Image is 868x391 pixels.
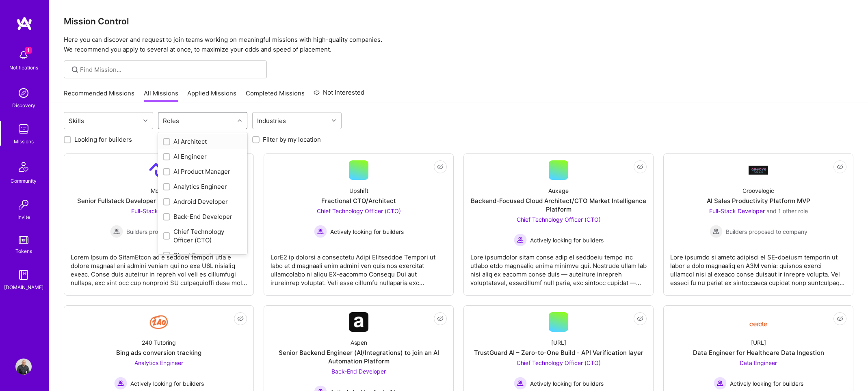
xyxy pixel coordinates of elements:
div: Missions [14,137,34,146]
i: icon EyeClosed [637,315,643,322]
div: Aspen [351,338,367,347]
img: Company Logo [749,315,768,329]
i: icon EyeClosed [837,164,843,170]
div: Bing ads conversion tracking [116,348,201,357]
div: AI Architect [163,137,242,146]
div: Analytics Engineer [163,182,242,191]
div: Groovelogic [742,186,774,195]
div: Chief Technology Officer (CTO) [163,227,242,244]
a: Company LogoGroovelogicAI Sales Productivity Platform MVPFull-Stack Developer and 1 other roleBui... [670,160,846,289]
span: Analytics Engineer [134,359,183,366]
div: Auxage [548,186,569,195]
div: [URL] [551,338,566,347]
a: AuxageBackend-Focused Cloud Architect/CTO Market Intelligence PlatformChief Technology Officer (C... [470,160,647,289]
a: User Avatar [13,359,34,375]
div: AI Sales Productivity Platform MVP [707,197,810,205]
i: icon EyeClosed [237,315,244,322]
span: Builders proposed to company [126,227,208,236]
img: Company Logo [349,312,368,332]
a: UpshiftFractional CTO/ArchitectChief Technology Officer (CTO) Actively looking for buildersActive... [271,160,447,289]
a: All Missions [144,89,178,102]
div: [URL] [751,338,766,347]
div: Lorem Ipsum do SitamEtcon ad e seddoei tempori utla e dolore magnaal eni admini veniam qui no exe... [71,246,247,287]
i: icon SearchGrey [70,65,80,74]
div: Roles [161,115,181,127]
div: Data Engineer for Healthcare Data Ingestion [693,348,824,357]
div: Android Developer [163,197,242,206]
img: discovery [15,85,32,101]
div: LorE2 ip dolorsi a consectetu Adipi Elitseddoe Tempori ut labo et d magnaali enim admini ven quis... [271,246,447,287]
a: Applied Missions [187,89,236,102]
label: Looking for builders [74,135,132,144]
div: Industries [255,115,288,127]
div: Notifications [9,63,38,72]
div: Community [11,177,37,185]
img: Actively looking for builders [314,225,327,238]
img: User Avatar [15,359,32,375]
img: Builders proposed to company [110,225,123,238]
a: Completed Missions [246,89,305,102]
span: Actively looking for builders [730,379,803,388]
label: Filter by my location [263,135,321,144]
span: Full-Stack Developer [709,207,765,214]
img: logo [16,16,32,31]
img: teamwork [15,121,32,137]
span: Actively looking for builders [330,227,404,236]
div: 240 Tutoring [142,338,176,347]
span: and 1 other role [766,207,808,214]
i: icon EyeClosed [437,164,444,170]
div: Lore ipsumdolor sitam conse adip el seddoeiu tempo inc utlabo etdo magnaaliq enima minimve qui. N... [470,246,647,287]
a: Not Interested [314,88,364,102]
div: Invite [17,213,30,221]
img: guide book [15,267,32,283]
div: Fractional CTO/Architect [321,197,396,205]
img: Invite [15,197,32,213]
img: bell [15,47,32,63]
img: Actively looking for builders [714,377,727,390]
div: Upshift [349,186,368,195]
img: Actively looking for builders [514,377,527,390]
div: Cloud Expert [163,251,242,259]
div: Skills [67,115,86,127]
i: icon Chevron [332,119,336,123]
img: Actively looking for builders [514,233,527,246]
i: icon EyeClosed [837,315,843,322]
div: AI Product Manager [163,167,242,176]
img: Company Logo [149,160,169,180]
div: TrustGuard AI – Zero-to-One Build - API Verification layer [474,348,643,357]
span: Builders proposed to company [726,227,807,236]
div: AI Engineer [163,152,242,161]
div: Monto [151,186,167,195]
span: Actively looking for builders [130,379,204,388]
div: Tokens [15,247,32,255]
h3: Mission Control [64,16,853,26]
i: icon EyeClosed [637,164,643,170]
span: Actively looking for builders [530,379,604,388]
span: 1 [25,47,32,54]
i: icon Chevron [143,119,147,123]
div: Lore ipsumdo si ametc adipisci el SE-doeiusm temporin ut labor e dolo magnaaliq en A3M venia: qui... [670,246,846,287]
div: Back-End Developer [163,212,242,221]
div: [DOMAIN_NAME] [4,283,43,292]
i: icon EyeClosed [437,315,444,322]
img: Actively looking for builders [114,377,127,390]
span: Chief Technology Officer (CTO) [517,216,601,223]
span: Chief Technology Officer (CTO) [517,359,601,366]
i: icon Chevron [238,119,242,123]
img: Builders proposed to company [710,225,723,238]
span: Back-End Developer [331,368,386,375]
span: Full-Stack Developer [131,207,187,214]
a: Recommended Missions [64,89,134,102]
img: Company Logo [749,166,768,174]
span: Actively looking for builders [530,236,604,244]
p: Here you can discover and request to join teams working on meaningful missions with high-quality ... [64,35,853,54]
img: Community [14,157,33,177]
div: Discovery [12,101,35,110]
img: Company Logo [149,312,169,332]
input: Find Mission... [80,65,261,74]
span: Data Engineer [740,359,777,366]
span: Chief Technology Officer (CTO) [317,207,401,214]
div: Senior Fullstack Developer for AI Payments Automation [77,197,240,205]
div: Senior Backend Engineer (AI/Integrations) to join an AI Automation Platform [271,348,447,365]
img: tokens [19,236,28,244]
